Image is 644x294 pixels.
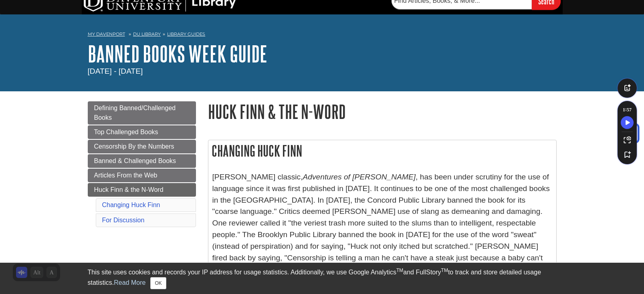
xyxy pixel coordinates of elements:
[102,217,145,224] a: For Discussion
[88,101,196,125] a: Defining Banned/Challenged Books
[396,268,403,273] sup: TM
[616,128,642,139] a: Back to Top
[133,31,161,37] a: DU Library
[88,29,557,42] nav: breadcrumb
[167,31,205,37] a: Library Guides
[88,67,143,75] span: [DATE] - [DATE]
[94,186,164,193] span: Huck Finn & the N-Word
[114,279,145,286] a: Read More
[208,101,557,122] h1: Huck Finn & the N-Word
[88,101,196,229] div: Guide Page Menu
[94,129,158,135] span: Top Challenged Books
[94,105,176,121] span: Defining Banned/Challenged Books
[88,169,196,182] a: Articles From the Web
[88,140,196,153] a: Censorship By the Numbers
[94,143,174,150] span: Censorship By the Numbers
[208,140,556,161] h2: Changing Huck Finn
[94,157,176,164] span: Banned & Challenged Books
[441,268,448,273] sup: TM
[150,277,166,289] button: Close
[102,201,160,208] a: Changing Huck Finn
[88,31,125,38] a: My Davenport
[88,268,557,289] div: This site uses cookies and records your IP address for usage statistics. Additionally, we use Goo...
[88,154,196,168] a: Banned & Challenged Books
[88,41,267,66] a: Banned Books Week Guide
[88,125,196,139] a: Top Challenged Books
[94,172,157,179] span: Articles From the Web
[88,183,196,197] a: Huck Finn & the N-Word
[303,173,416,181] em: Adventures of [PERSON_NAME]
